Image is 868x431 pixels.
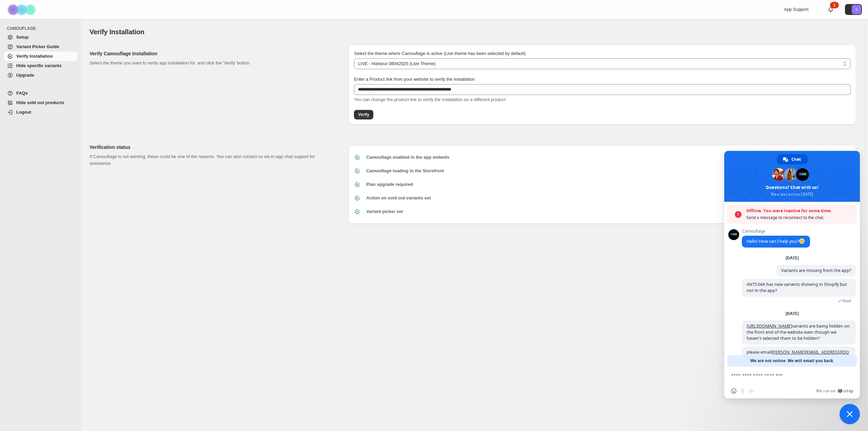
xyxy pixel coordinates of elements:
[4,42,77,52] a: Variant Picker Guide
[90,50,338,57] h2: Verify Camouflage Installation
[90,60,338,66] p: Select the theme you want to verify app installation for, and click the 'Verify' button.
[843,388,853,394] span: Crisp
[731,367,840,384] textarea: Compose your message...
[7,26,78,31] span: CAMOUFLAGE
[827,6,834,13] a: 1
[784,7,808,12] span: App Support
[366,168,444,173] b: Camouflage loading in the Storefront
[16,54,53,59] span: Verify Installation
[16,91,28,96] span: FAQs
[4,61,77,71] a: Hide specific variants
[90,28,144,36] span: Verify Installation
[354,97,506,102] span: You can change the product link to verify the installation on a different product
[781,268,851,273] span: Variants are missing from the app?
[786,312,799,316] div: [DATE]
[4,107,77,117] a: Logout
[777,154,808,164] a: Chat
[791,154,801,164] span: Chat
[747,238,805,244] span: Hello! How can I help you?
[742,229,810,234] span: Camouflage
[750,355,834,367] span: We are not online. We will email you back.
[816,388,853,394] a: We run onCrisp
[5,0,39,19] img: Camouflage
[747,323,850,341] span: variants are being hidden on the front end of the website even though we haven't selected them to...
[731,388,736,394] span: Insert an emoji
[830,2,839,8] div: 1
[855,7,857,12] text: S
[16,73,34,78] span: Upgrade
[842,298,851,303] span: Read
[16,100,64,105] span: Hide sold out products
[4,71,77,80] a: Upgrade
[358,112,369,117] span: Verify
[16,44,59,49] span: Variant Picker Guide
[747,349,849,361] span: please email
[840,404,860,424] a: Close chat
[16,63,62,68] span: Hide specific variants
[786,256,799,260] div: [DATE]
[366,195,431,200] b: Action on sold out variants set
[90,144,338,151] h2: Verification status
[16,110,31,115] span: Logout
[4,33,77,42] a: Setup
[90,153,338,167] p: If Camouflage is not working, these could be one of the reasons. You can also contact us via in-a...
[845,4,862,15] button: Avatar with initials S
[366,182,413,187] b: Plan upgrade required
[4,52,77,61] a: Verify Installation
[747,323,792,329] a: [URL][DOMAIN_NAME]
[816,388,835,394] span: We run on
[354,77,475,82] span: Enter a Product link from your website to verify the installation
[747,349,849,361] a: [PERSON_NAME][EMAIL_ADDRESS][DOMAIN_NAME]
[4,98,77,107] a: Hide sold out products
[366,155,449,160] b: Camouflage enabled in the app embeds
[746,208,853,214] span: Offline. You were inactive for some time.
[354,110,373,119] button: Verify
[366,209,403,214] b: Variant picker set
[746,214,853,221] span: Send a message to reconnect to the chat.
[16,35,28,40] span: Setup
[852,5,861,14] span: Avatar with initials S
[4,89,77,98] a: FAQs
[747,281,847,293] span: ANTI-04A has new variants showing in Shopify but not in the app?
[354,51,526,56] span: Select the theme where Camouflage is active (Live theme has been selected by default)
